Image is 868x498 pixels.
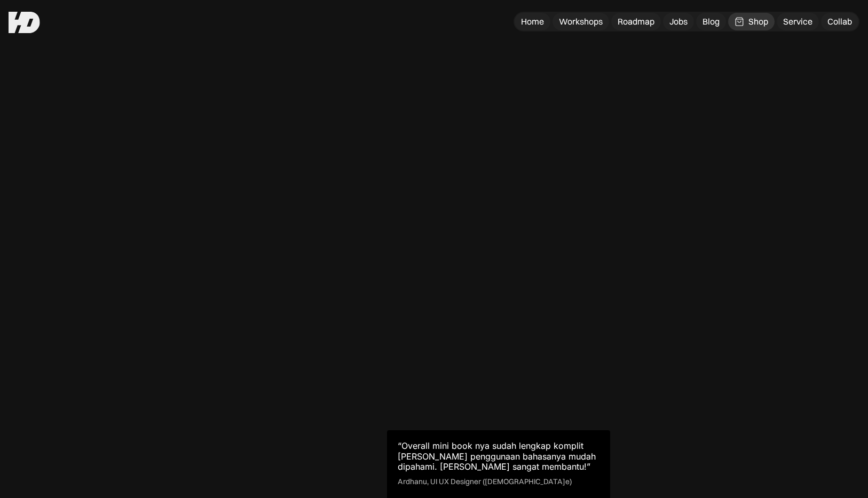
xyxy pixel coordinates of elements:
div: Jobs [669,16,688,27]
a: Collab [821,13,858,30]
div: Roadmap [618,16,654,27]
div: Workshops [559,16,603,27]
div: Ardhanu, UI UX Designer ([DEMOGRAPHIC_DATA]e) [398,477,572,486]
div: Home [521,16,544,27]
a: Shop [728,13,775,30]
a: Jobs [663,13,694,30]
a: Workshops [553,13,609,30]
a: Roadmap [611,13,661,30]
div: Service [783,16,812,27]
a: Service [777,13,819,30]
div: Collab [827,16,852,27]
a: Blog [696,13,726,30]
div: Shop [748,16,768,27]
a: Home [515,13,550,30]
div: “Overall mini book nya sudah lengkap komplit [PERSON_NAME] penggunaan bahasanya mudah dipahami. [... [398,441,599,472]
div: Blog [703,16,720,27]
